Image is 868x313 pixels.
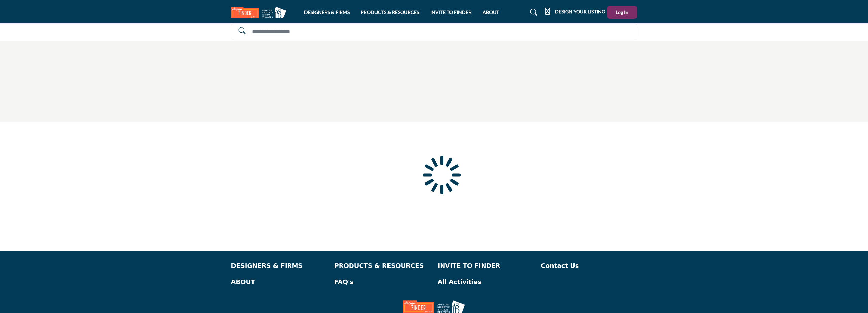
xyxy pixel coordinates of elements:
a: DESIGNERS & FIRMS [231,261,327,270]
a: PRODUCTS & RESOURCES [334,261,431,270]
img: No Site Logo [403,300,465,313]
a: ABOUT [231,277,327,286]
a: DESIGNERS & FIRMS [304,9,350,15]
a: INVITE TO FINDER [430,9,472,15]
a: PRODUCTS & RESOURCES [361,9,419,15]
span: Log In [616,9,628,15]
a: FAQ's [334,277,431,286]
a: Search [524,7,541,18]
a: Contact Us [541,261,637,270]
button: Log In [607,6,637,19]
a: INVITE TO FINDER [438,261,534,270]
a: All Activities [438,277,534,286]
div: DESIGN YOUR LISTING [545,8,605,16]
img: Site Logo [231,7,290,18]
input: Search Solutions [231,24,637,40]
a: ABOUT [483,9,499,15]
h5: DESIGN YOUR LISTING [555,9,605,15]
